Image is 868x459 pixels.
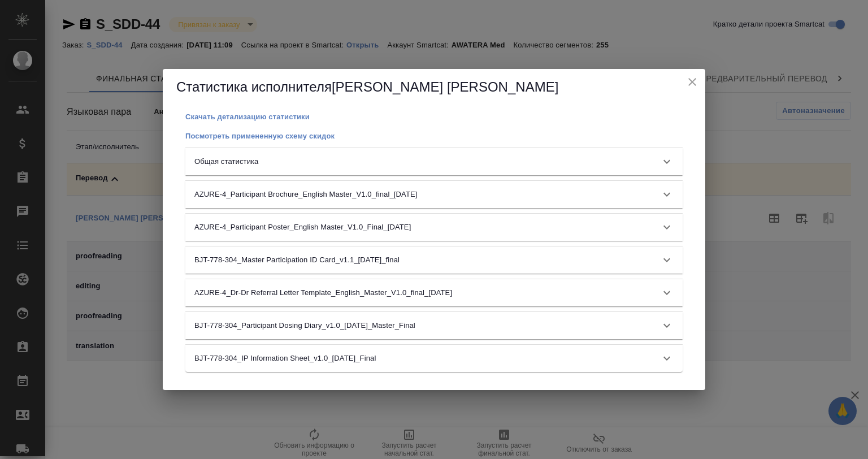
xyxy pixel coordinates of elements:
p: Общая статистика [194,156,258,167]
p: AZURE-4_Participant Brochure_English Master_V1.0_final_[DATE] [194,189,418,200]
h5: Статистика исполнителя [PERSON_NAME] [PERSON_NAME] [176,78,692,96]
div: BJT-778-304_IP Information Sheet_v1.0_[DATE]_Final [185,345,683,372]
p: Посмотреть примененную схему скидок [185,132,335,140]
p: BJT-778-304_IP Information Sheet_v1.0_[DATE]_Final [194,353,376,364]
p: AZURE-4_Participant Poster_English Master_V1.0_Final_[DATE] [194,222,411,233]
p: BJT-778-304_Master Participation ID Card_v1.1_[DATE]_final [194,254,400,266]
div: BJT-778-304_Participant Dosing Diary_v1.0_[DATE]_Master_Final [185,312,683,339]
p: BJT-778-304_Participant Dosing Diary_v1.0_[DATE]_Master_Final [194,320,415,331]
div: AZURE-4_Dr-Dr Referral Letter Template_English_Master_V1.0_final_[DATE] [185,279,683,306]
div: BJT-778-304_Master Participation ID Card_v1.1_[DATE]_final [185,246,683,274]
button: close [684,73,701,90]
a: Посмотреть примененную схему скидок [185,131,335,140]
button: Скачать детализацию статистики [185,111,310,123]
p: Скачать детализацию статистики [185,112,310,121]
div: AZURE-4_Participant Poster_English Master_V1.0_Final_[DATE] [185,214,683,241]
p: AZURE-4_Dr-Dr Referral Letter Template_English_Master_V1.0_final_[DATE] [194,287,452,298]
div: AZURE-4_Participant Brochure_English Master_V1.0_final_[DATE] [185,181,683,208]
div: Общая статистика [185,148,683,175]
